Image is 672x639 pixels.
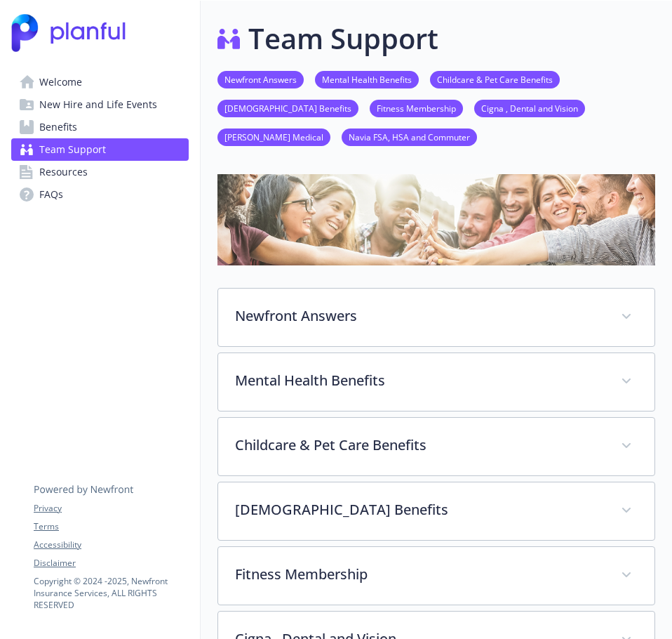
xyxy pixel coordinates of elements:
[217,72,304,86] a: Newfront Answers
[218,418,654,475] div: Childcare & Pet Care Benefits
[430,72,560,86] a: Childcare & Pet Care Benefits
[11,116,189,138] a: Benefits
[218,353,654,411] div: Mental Health Benefits
[217,101,358,114] a: [DEMOGRAPHIC_DATA] Benefits
[235,305,604,327] p: Newfront Answers
[235,499,604,520] p: [DEMOGRAPHIC_DATA] Benefits
[39,138,106,161] span: Team Support
[370,101,463,114] a: Fitness Membership
[248,18,438,60] h1: Team Support
[34,557,188,569] a: Disclaimer
[11,71,189,93] a: Welcome
[218,482,654,540] div: [DEMOGRAPHIC_DATA] Benefits
[315,72,419,86] a: Mental Health Benefits
[235,564,604,585] p: Fitness Membership
[217,174,655,265] img: team support page banner
[342,130,477,143] a: Navia FSA, HSA and Commuter
[39,183,63,206] span: FAQs
[217,130,330,143] a: [PERSON_NAME] Medical
[34,502,188,515] a: Privacy
[39,93,157,116] span: New Hire and Life Events
[218,547,654,605] div: Fitness Membership
[39,71,82,93] span: Welcome
[11,138,189,161] a: Team Support
[235,435,604,456] p: Childcare & Pet Care Benefits
[39,116,77,138] span: Benefits
[474,101,585,114] a: Cigna​ , Dental and Vision
[34,539,188,551] a: Accessibility
[34,575,188,611] p: Copyright © 2024 - 2025 , Newfront Insurance Services, ALL RIGHTS RESERVED
[11,93,189,116] a: New Hire and Life Events
[11,161,189,183] a: Resources
[235,370,604,391] p: Mental Health Benefits
[218,289,654,346] div: Newfront Answers
[39,161,88,183] span: Resources
[11,183,189,206] a: FAQs
[34,520,188,533] a: Terms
